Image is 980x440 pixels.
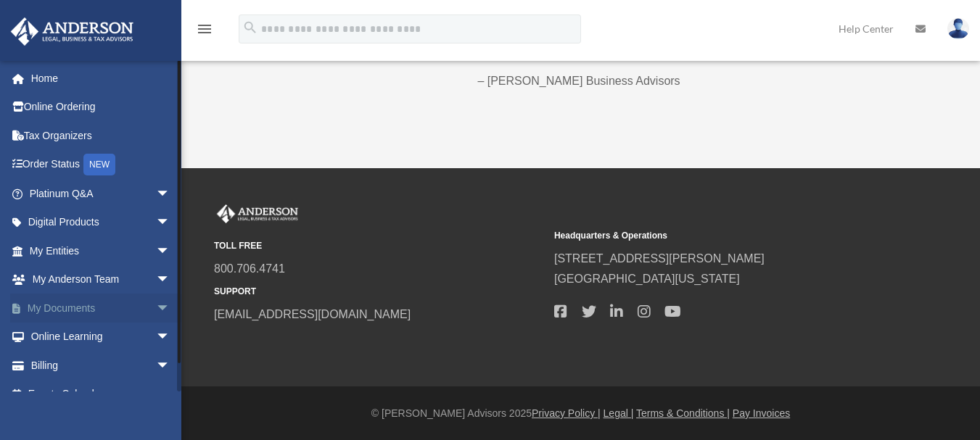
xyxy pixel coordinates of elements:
p: – [PERSON_NAME] Business Advisors [196,71,962,91]
a: Terms & Conditions | [636,407,730,419]
a: [GEOGRAPHIC_DATA][US_STATE] [554,273,740,285]
a: Legal | [604,407,634,419]
small: SUPPORT [214,284,544,299]
img: Anderson Advisors Platinum Portal [214,204,301,223]
a: Order StatusNEW [10,150,192,180]
a: [STREET_ADDRESS][PERSON_NAME] [554,252,765,265]
a: Online Ordering [10,93,192,122]
span: arrow_drop_down [156,179,185,209]
span: arrow_drop_down [156,236,185,266]
span: arrow_drop_down [156,208,185,238]
img: User Pic [947,18,969,39]
a: [EMAIL_ADDRESS][DOMAIN_NAME] [214,308,411,320]
a: Online Learningarrow_drop_down [10,323,192,352]
div: © [PERSON_NAME] Advisors 2025 [181,404,980,423]
small: Headquarters & Operations [554,228,884,244]
span: arrow_drop_down [156,265,185,295]
a: Billingarrow_drop_down [10,351,192,380]
i: menu [196,20,213,38]
a: Platinum Q&Aarrow_drop_down [10,179,192,208]
a: My Documentsarrow_drop_down [10,294,192,323]
a: menu [196,25,213,38]
a: 800.706.4741 [214,262,285,275]
a: Digital Productsarrow_drop_down [10,208,192,237]
a: My Anderson Teamarrow_drop_down [10,265,192,294]
span: arrow_drop_down [156,323,185,352]
a: Events Calendar [10,380,192,409]
div: NEW [83,154,115,175]
i: search [242,20,258,36]
a: Home [10,64,192,93]
img: Anderson Advisors Platinum Portal [7,17,138,46]
a: Tax Organizers [10,121,192,150]
a: Privacy Policy | [532,407,601,419]
span: arrow_drop_down [156,294,185,323]
a: Pay Invoices [733,407,790,419]
a: My Entitiesarrow_drop_down [10,236,192,265]
span: arrow_drop_down [156,351,185,381]
small: TOLL FREE [214,238,544,254]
